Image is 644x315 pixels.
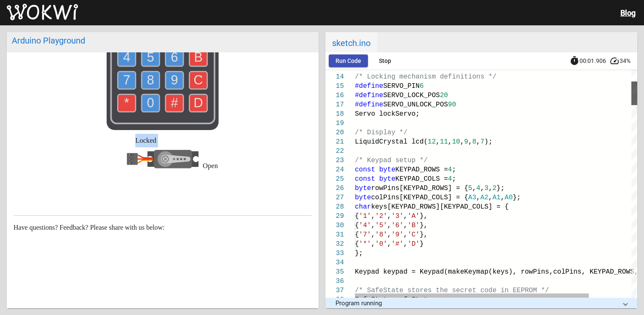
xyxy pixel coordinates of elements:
span: /* Locking mechanism definitions */ [355,73,496,81]
span: '4' [359,222,371,229]
span: Stop [379,57,391,64]
span: , [480,185,485,192]
span: #define [355,82,383,90]
div: 25 [325,174,344,184]
span: Run Code [335,57,361,64]
div: 34 [325,258,344,267]
span: sketch.ino [325,32,377,52]
div: 30 [325,221,344,230]
small: Locked [135,134,156,147]
div: Arduino Playground [12,35,314,46]
div: 18 [325,109,344,119]
span: 'B' [408,222,420,229]
span: , [436,138,440,146]
span: , [460,138,464,146]
span: 7 [480,138,485,146]
div: 15 [325,81,344,91]
span: LiquidCrystal lcd( [355,138,428,146]
span: rowPins[KEYPAD_ROWS] = { [371,185,468,192]
span: 4 [448,175,452,183]
span: '1' [359,212,371,220]
mat-expansion-panel-header: Program running [325,298,637,308]
div: 33 [325,249,344,258]
button: Stop [371,54,398,67]
span: , [403,212,408,220]
span: { [355,212,359,220]
span: , [403,222,408,229]
div: 20 [325,128,344,137]
span: '3' [391,212,403,220]
span: 'A' [408,212,420,220]
span: byte [379,175,395,183]
span: , [468,138,472,146]
span: ); [484,138,492,146]
span: '8' [375,231,387,239]
span: #define [355,92,383,99]
span: , [387,231,392,239]
span: KEYPAD_COLS = [395,175,448,183]
span: /* SafeState stores the secret code in EEPROM */ [355,287,549,294]
span: 00:01.906 [580,57,606,64]
span: '2' [375,212,387,220]
mat-icon: speed [609,56,620,66]
span: 11 [440,138,448,146]
span: , [387,212,392,220]
div: 28 [325,202,344,212]
span: }, [420,212,428,220]
span: { [355,222,359,229]
span: { [355,231,359,239]
span: 34% [620,58,637,64]
span: colPins[KEYPAD_COLS] = { [371,194,468,201]
span: ; [452,175,456,183]
span: byte [355,194,371,201]
span: , [403,240,408,248]
span: '#' [391,240,403,248]
span: #define [355,101,383,109]
span: char [355,203,371,211]
span: , [488,194,493,201]
div: 23 [325,156,344,165]
span: ; [452,166,456,174]
span: '0' [375,240,387,248]
span: Have questions? Feedback? Please share with us below: [13,224,165,231]
span: 20 [440,92,448,99]
span: '7' [359,231,371,239]
span: }; [496,185,504,192]
div: 29 [325,212,344,221]
span: 9 [464,138,468,146]
span: KEYPAD_ROWS = [395,166,448,174]
span: , [472,185,476,192]
span: 4 [476,185,480,192]
div: 26 [325,184,344,193]
span: keys[KEYPAD_ROWS][KEYPAD_COLS] = { [371,203,508,211]
span: , [501,194,505,201]
span: '5' [375,222,387,229]
span: 2 [493,185,497,192]
span: 'D' [408,240,420,248]
span: A2 [480,194,488,201]
div: 37 [325,286,344,295]
span: 5 [468,185,472,192]
span: , [371,240,375,248]
div: 21 [325,137,344,147]
span: const [355,175,375,183]
span: SERVO_UNLOCK_POS [383,101,448,109]
span: SERVO_LOCK_POS [383,92,440,99]
div: 38 [325,295,344,304]
span: A3 [468,194,476,201]
div: 24 [325,165,344,174]
div: 35 [325,267,344,277]
span: /* Keypad setup */ [355,157,428,164]
span: { [355,240,359,248]
span: , [387,240,392,248]
div: 32 [325,239,344,249]
div: 36 [325,277,344,286]
span: 12 [428,138,436,146]
span: A1 [492,194,500,201]
button: Run Code [329,54,368,67]
span: }; [355,250,363,257]
span: 3 [484,185,488,192]
small: Open [203,159,218,173]
span: , [371,222,375,229]
span: }, [420,222,428,229]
